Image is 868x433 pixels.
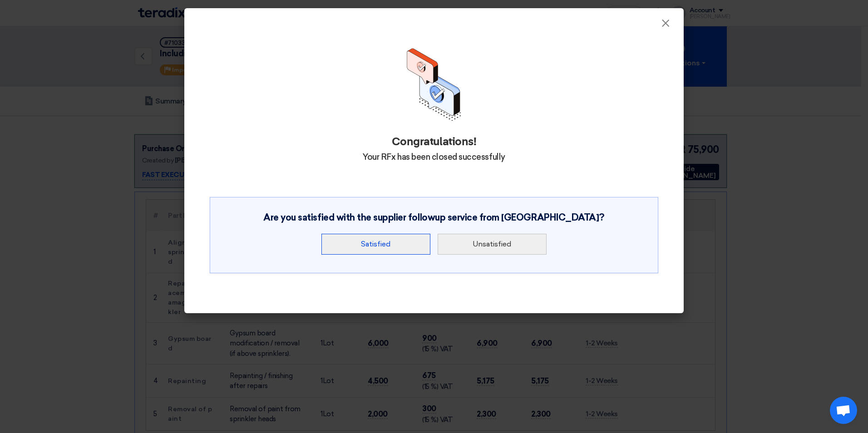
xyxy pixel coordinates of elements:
[438,234,547,255] button: Unsatisfied
[661,16,670,34] span: ×
[654,15,677,33] button: Close
[407,48,461,122] img: Thank you for your feedback
[830,397,857,424] a: Open chat
[223,212,645,223] h3: Are you satisfied with the supplier followup service from [GEOGRAPHIC_DATA]?
[321,234,430,255] button: Satisfied
[210,152,658,162] h4: Your RFx has been closed successfully
[210,136,658,148] h2: Congratulations!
